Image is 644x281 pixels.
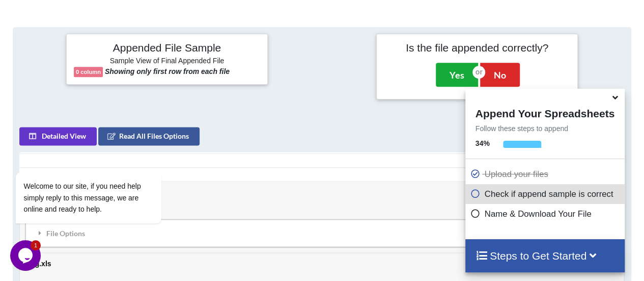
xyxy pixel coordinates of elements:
[76,69,101,75] b: 0 column
[14,102,131,133] span: Welcome to our site, if you need help simply reply to this message, we are online and ready to help.
[475,249,614,262] h4: Steps to Get Started
[465,105,625,120] h4: Append Your Spreadsheets
[475,139,490,147] b: 34 %
[10,240,43,271] iframe: chat widget
[465,123,625,134] p: Follow these steps to append
[436,63,478,86] button: Yes
[74,57,260,67] h6: Sample View of Final Appended File
[29,222,615,244] div: File Options
[384,41,570,54] h4: Is the file appended correctly?
[470,188,622,200] p: Check if append sample is correct
[480,63,520,86] button: No
[105,67,230,75] b: Showing only first row from each file
[20,182,624,252] td: April.xls
[470,208,622,220] p: Name & Download Your File
[470,168,622,181] p: Upload your files
[74,41,260,56] h4: Appended File Sample
[10,80,193,235] iframe: chat widget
